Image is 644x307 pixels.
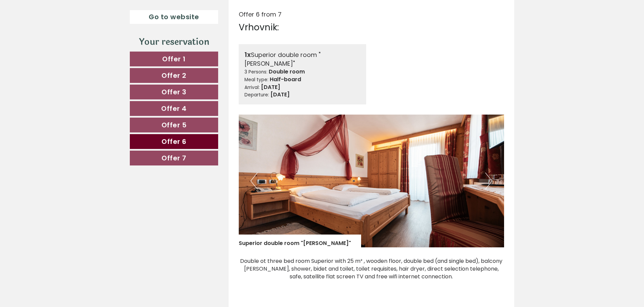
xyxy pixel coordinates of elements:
button: Next [485,173,492,189]
span: Offer 4 [161,104,187,113]
b: [DATE] [270,91,290,98]
span: Offer 1 [162,54,186,64]
b: Half-board [270,75,301,83]
p: Double ot three bed room Superior with 25 m² , wooden floor, double bed (and single bed), balcony... [239,257,504,281]
span: Offer 5 [162,120,187,130]
span: Offer 6 from 7 [239,10,282,19]
small: Departure: [244,92,269,98]
div: Vrhovnik: [239,21,279,34]
small: Meal type: [244,76,268,83]
img: image [239,115,504,247]
b: [DATE] [261,83,280,91]
small: 3 Persons: [244,69,267,75]
span: Offer 2 [162,71,186,80]
span: Offer 7 [162,153,186,163]
b: 1x [244,50,251,59]
a: Go to website [130,10,218,24]
div: Superior double room "[PERSON_NAME]" [239,235,361,247]
div: Your reservation [130,36,218,48]
span: Offer 6 [162,137,186,146]
span: Offer 3 [162,87,186,97]
div: Superior double room "[PERSON_NAME]" [244,50,361,68]
small: Arrival: [244,84,260,91]
b: Double room [269,68,305,75]
button: Previous [251,173,258,189]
